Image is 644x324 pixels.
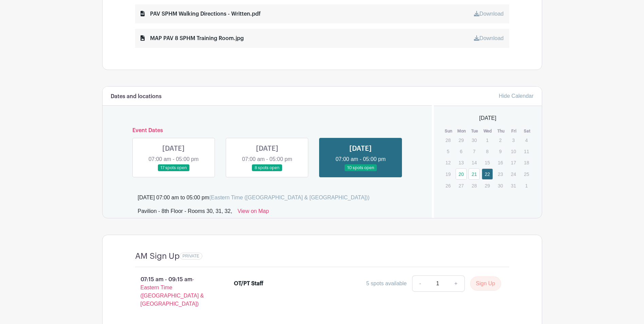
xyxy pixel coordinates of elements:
[111,93,162,100] h6: Dates and locations
[508,157,519,168] p: 17
[138,207,232,218] div: Pavilion - 8th Floor - Rooms 30, 31, 32,
[456,157,467,168] p: 13
[141,34,244,42] div: MAP PAV 8 SPHM Training Room.jpg
[521,135,532,145] p: 4
[141,10,261,18] div: PAV SPHM Walking Directions - Written.pdf
[442,180,454,191] p: 26
[412,275,428,292] a: -
[482,168,493,180] a: 22
[455,128,468,134] th: Mon
[138,194,370,202] div: [DATE] 07:00 am to 05:00 pm
[508,135,519,145] p: 3
[499,93,533,99] a: Hide Calendar
[482,135,493,145] p: 1
[520,128,534,134] th: Sat
[521,146,532,157] p: 11
[468,128,481,134] th: Tue
[442,135,454,145] p: 28
[508,169,519,179] p: 24
[470,276,501,291] button: Sign Up
[521,169,532,179] p: 25
[521,157,532,168] p: 18
[521,180,532,191] p: 1
[234,280,263,288] div: OT/PT Staff
[442,128,455,134] th: Sun
[468,135,480,145] p: 30
[468,146,480,157] p: 7
[474,35,503,41] a: Download
[495,135,506,145] p: 2
[366,280,407,288] div: 5 spots available
[141,276,204,307] span: - Eastern Time ([GEOGRAPHIC_DATA] & [GEOGRAPHIC_DATA])
[238,207,269,218] a: View on Map
[456,135,467,145] p: 29
[481,128,495,134] th: Wed
[468,168,480,180] a: 21
[209,195,370,200] span: (Eastern Time ([GEOGRAPHIC_DATA] & [GEOGRAPHIC_DATA]))
[468,157,480,168] p: 14
[456,180,467,191] p: 27
[495,157,506,168] p: 16
[442,169,454,179] p: 19
[508,128,521,134] th: Fri
[442,157,454,168] p: 12
[495,146,506,157] p: 9
[183,254,200,258] span: PRIVATE
[482,157,493,168] p: 15
[495,169,506,179] p: 23
[447,275,464,292] a: +
[482,180,493,191] p: 29
[474,11,503,17] a: Download
[124,273,223,311] p: 07:15 am - 09:15 am
[468,180,480,191] p: 28
[456,146,467,157] p: 6
[479,114,496,122] span: [DATE]
[442,146,454,157] p: 5
[456,168,467,180] a: 20
[494,128,508,134] th: Thu
[495,180,506,191] p: 30
[508,146,519,157] p: 10
[482,146,493,157] p: 8
[127,127,408,134] h6: Event Dates
[508,180,519,191] p: 31
[135,251,180,261] h4: AM Sign Up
